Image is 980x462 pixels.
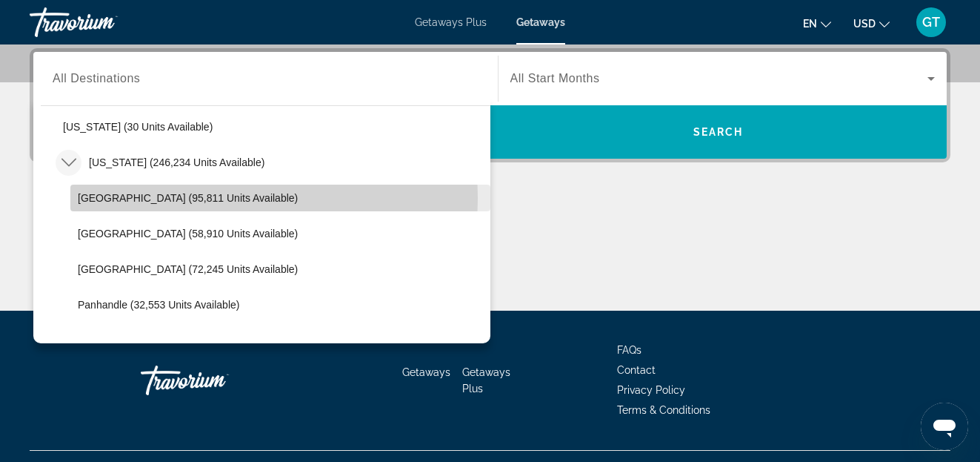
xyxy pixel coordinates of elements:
[56,150,81,176] button: Toggle Florida (246,234 units available) submenu
[402,366,450,378] a: Getaways
[516,16,565,28] a: Getaways
[617,344,641,356] a: FAQs
[853,13,890,34] button: Change currency
[803,18,817,30] span: en
[78,192,298,204] span: [GEOGRAPHIC_DATA] (95,811 units available)
[921,403,968,450] iframe: Button to launch messaging window
[56,113,490,140] button: Select destination: Delaware (30 units available)
[81,149,490,176] button: Select destination: Florida (246,234 units available)
[78,299,239,311] span: Panhandle (32,553 units available)
[33,98,490,343] div: Destination options
[510,72,600,85] span: All Start Months
[70,291,490,318] button: Select destination: Panhandle (32,553 units available)
[53,72,140,85] span: All Destinations
[141,358,289,403] a: Go Home
[33,52,947,159] div: Search widget
[78,228,298,240] span: [GEOGRAPHIC_DATA] (58,910 units available)
[70,256,490,283] button: Select destination: West Coast (72,245 units available)
[617,364,656,376] a: Contact
[89,156,264,168] span: [US_STATE] (246,234 units available)
[912,7,950,38] button: User Menu
[922,15,940,30] span: GT
[70,220,490,247] button: Select destination: East Coast (58,910 units available)
[462,366,510,395] a: Getaways Plus
[78,334,210,346] span: Other (3,882 units available)
[693,126,744,138] span: Search
[78,263,298,275] span: [GEOGRAPHIC_DATA] (72,245 units available)
[617,404,710,416] a: Terms & Conditions
[30,3,178,42] a: Travorium
[63,121,213,133] span: [US_STATE] (30 units available)
[415,16,487,28] a: Getaways Plus
[490,105,947,159] button: Search
[53,70,479,88] input: Select destination
[853,18,876,30] span: USD
[70,327,490,354] button: Select destination: Other (3,882 units available)
[803,13,831,34] button: Change language
[70,185,490,211] button: Select destination: Orlando & Disney Area (95,811 units available)
[617,384,685,396] a: Privacy Policy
